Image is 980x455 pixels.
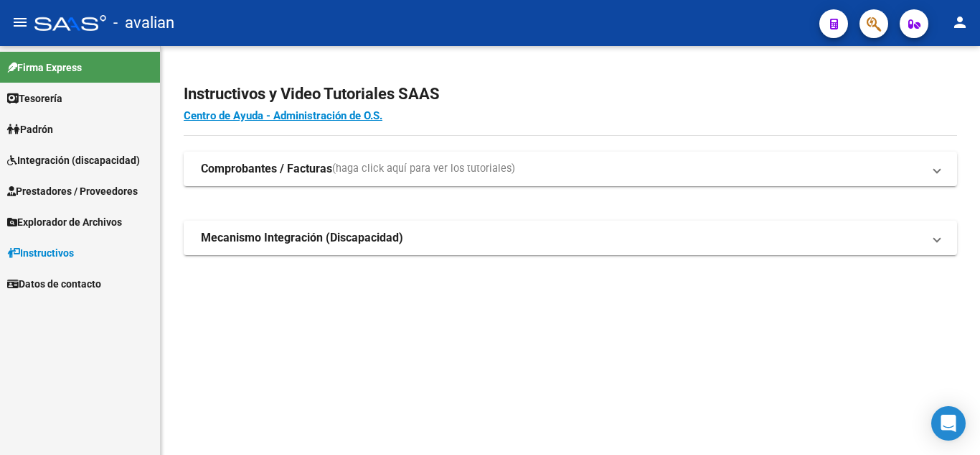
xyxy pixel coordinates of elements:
span: Firma Express [7,60,82,75]
a: Centro de Ayuda - Administración de O.S. [184,109,382,122]
h2: Instructivos y Video Tutoriales SAAS [184,81,957,108]
span: Instructivos [7,245,74,261]
span: Prestadores / Proveedores [7,183,138,199]
mat-icon: menu [11,14,29,31]
mat-expansion-panel-header: Mecanismo Integración (Discapacidad) [184,221,957,255]
mat-icon: person [951,14,969,31]
span: Integración (discapacidad) [7,152,140,168]
mat-expansion-panel-header: Comprobantes / Facturas(haga click aquí para ver los tutoriales) [184,152,957,186]
span: - avalian [113,7,174,39]
span: Explorador de Archivos [7,214,122,230]
div: Open Intercom Messenger [931,406,966,441]
strong: Mecanismo Integración (Discapacidad) [201,230,403,246]
span: Tesorería [7,91,62,106]
span: Datos de contacto [7,276,101,292]
strong: Comprobantes / Facturas [201,161,332,177]
span: (haga click aquí para ver los tutoriales) [332,161,515,177]
span: Padrón [7,121,53,137]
